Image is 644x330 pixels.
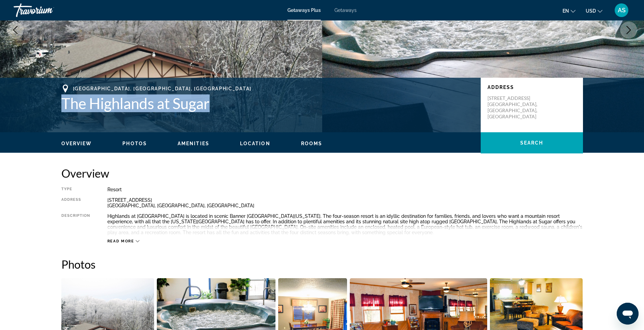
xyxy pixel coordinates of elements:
[563,8,569,14] span: en
[61,94,474,112] h1: The Highlands at Sugar
[178,140,209,147] button: Amenities
[7,21,24,39] button: Previous image
[107,239,134,243] span: Read more
[14,1,82,19] a: Travorium
[613,3,630,17] button: User Menu
[107,197,583,208] div: [STREET_ADDRESS] [GEOGRAPHIC_DATA], [GEOGRAPHIC_DATA], [GEOGRAPHIC_DATA]
[481,132,583,153] button: Search
[334,7,357,13] a: Getaways
[122,140,147,147] button: Photos
[620,21,637,39] button: Next image
[488,85,576,90] p: Address
[61,140,92,147] button: Overview
[61,166,583,180] h2: Overview
[586,6,602,16] button: Change currency
[563,6,575,16] button: Change language
[618,7,626,14] span: AS
[61,197,90,208] div: Address
[61,213,90,235] div: Description
[107,213,583,235] div: Highlands at [GEOGRAPHIC_DATA] is located in scenic Banner [GEOGRAPHIC_DATA][US_STATE]. The four-...
[586,8,596,14] span: USD
[61,187,90,192] div: Type
[287,7,321,13] a: Getaways Plus
[240,140,270,147] button: Location
[73,86,252,91] span: [GEOGRAPHIC_DATA], [GEOGRAPHIC_DATA], [GEOGRAPHIC_DATA]
[617,303,639,325] iframe: Button to launch messaging window
[301,140,323,147] button: Rooms
[520,140,543,146] span: Search
[488,95,542,120] p: [STREET_ADDRESS] [GEOGRAPHIC_DATA], [GEOGRAPHIC_DATA], [GEOGRAPHIC_DATA]
[61,257,583,271] h2: Photos
[107,239,140,244] button: Read more
[107,187,583,192] div: Resort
